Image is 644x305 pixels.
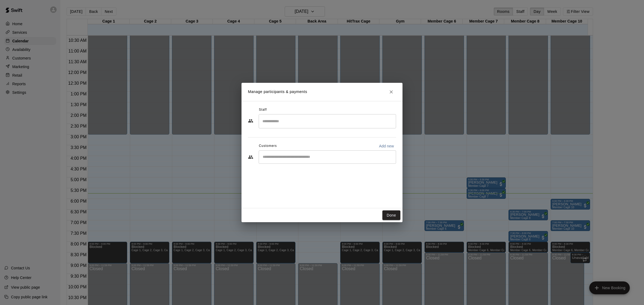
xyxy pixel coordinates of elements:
[382,210,400,220] button: Done
[248,118,253,124] svg: Staff
[259,114,396,128] div: Search staff
[248,89,307,95] p: Manage participants & payments
[377,142,396,150] button: Add new
[386,87,396,97] button: Close
[259,150,396,164] div: Start typing to search customers...
[259,106,267,114] span: Staff
[379,143,394,149] p: Add new
[259,142,277,150] span: Customers
[248,154,253,160] svg: Customers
